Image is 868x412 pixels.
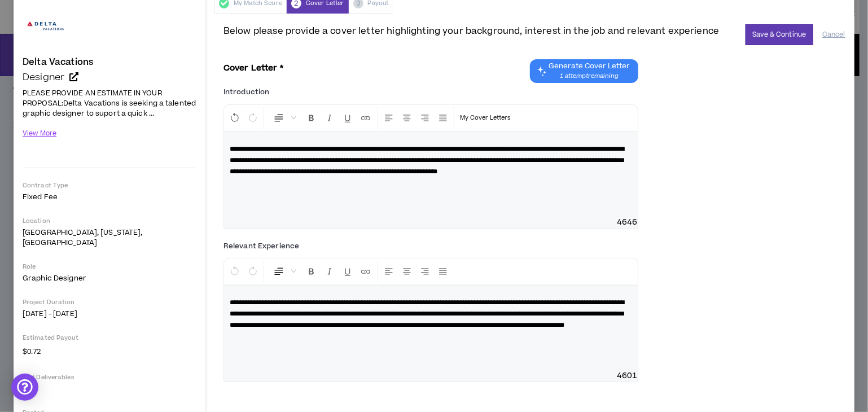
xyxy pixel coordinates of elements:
[23,71,64,84] span: Designer
[357,107,374,129] button: Insert Link
[549,62,630,71] span: Generate Cover Letter
[223,237,299,255] label: Relevant Experience
[23,262,196,271] p: Role
[617,370,638,382] span: 4601
[23,181,196,190] p: Contract Type
[530,59,638,83] button: Chat GPT Cover Letter
[417,261,433,282] button: Right Align
[223,24,719,38] span: Below please provide a cover letter highlighting your background, interest in the job and relevan...
[226,261,243,282] button: Undo
[11,374,38,401] div: Open Intercom Messenger
[321,107,338,129] button: Format Italics
[23,309,196,319] p: [DATE] - [DATE]
[822,25,845,45] button: Cancel
[435,107,451,129] button: Justify Align
[23,192,196,202] p: Fixed Fee
[549,72,630,81] span: 1 attempt remaining
[23,72,196,83] a: Designer
[417,107,433,129] button: Right Align
[23,87,196,119] p: PLEASE PROVIDE AN ESTIMATE IN YOUR PROPOSAL:Delta Vacations is seeking a talented graphic designe...
[23,384,196,394] p: 1
[244,107,261,129] button: Redo
[244,261,261,282] button: Redo
[457,107,514,129] button: Template
[23,57,93,67] h4: Delta Vacations
[23,124,56,143] button: View More
[23,227,196,248] p: [GEOGRAPHIC_DATA], [US_STATE], [GEOGRAPHIC_DATA]
[23,217,196,225] p: Location
[339,261,356,282] button: Format Underline
[23,334,196,342] p: Estimated Payout
[23,273,86,283] span: Graphic Designer
[303,261,320,282] button: Format Bold
[23,373,196,382] p: # of Deliverables
[398,261,415,282] button: Center Align
[460,112,511,124] p: My Cover Letters
[398,107,415,129] button: Center Align
[617,217,638,228] span: 4646
[223,83,269,101] label: Introduction
[23,298,196,306] p: Project Duration
[380,261,397,282] button: Left Align
[23,344,41,358] span: $0.72
[321,261,338,282] button: Format Italics
[746,24,814,45] button: Save & Continue
[435,261,451,282] button: Justify Align
[223,64,283,73] h3: Cover Letter *
[380,107,397,129] button: Left Align
[357,261,374,282] button: Insert Link
[303,107,320,129] button: Format Bold
[339,107,356,129] button: Format Underline
[226,107,243,129] button: Undo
